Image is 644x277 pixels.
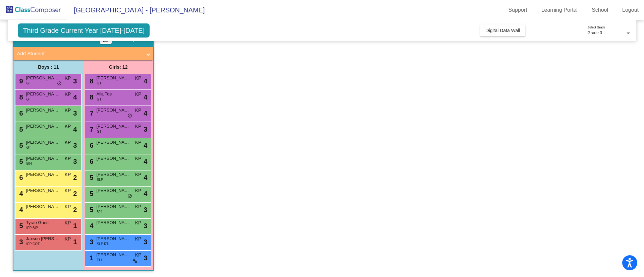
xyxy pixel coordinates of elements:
span: 3 [73,156,77,166]
span: 7 [88,110,93,117]
span: [PERSON_NAME] [96,235,130,242]
span: 3 [73,108,77,118]
a: Learning Portal [536,5,583,15]
span: Aila Toe [96,91,130,97]
span: 4 [144,172,147,183]
span: 6 [88,158,93,165]
span: 4 [73,124,77,134]
span: KP [135,91,142,98]
span: 4 [144,189,147,199]
span: [GEOGRAPHIC_DATA] - [PERSON_NAME] [67,5,205,15]
span: do_not_disturb_alt [57,81,62,86]
span: 504 [97,209,102,214]
span: 4 [88,222,93,229]
span: 1 [73,237,77,247]
span: 6 [17,110,23,117]
span: KP [65,139,71,146]
span: 9 [17,77,23,85]
span: 3 [144,221,147,231]
span: Digital Data Wall [485,28,520,33]
span: GT [97,81,101,86]
span: 4 [17,190,23,197]
span: [PERSON_NAME] [96,123,130,130]
span: KP [135,203,142,210]
span: [PERSON_NAME] [26,75,59,81]
span: [PERSON_NAME] [96,155,130,162]
span: [PERSON_NAME] [26,139,59,146]
span: 3 [73,140,77,150]
mat-panel-title: Add Student [17,50,142,58]
span: KP [65,219,71,226]
span: 3 [144,205,147,215]
span: KP [65,235,71,243]
span: [PERSON_NAME] [26,155,59,162]
span: 504 [26,161,32,166]
span: [PERSON_NAME] [26,123,59,130]
span: KP [135,155,142,162]
span: 2 [73,172,77,183]
span: 3 [144,237,147,247]
span: 3 [144,253,147,263]
span: 4 [144,108,147,118]
span: 5 [88,174,93,181]
span: 4 [17,206,23,213]
span: KP [65,123,71,130]
span: 5 [88,190,93,197]
mat-expansion-panel-header: Add Student [13,47,153,60]
button: Print Students Details [100,34,112,44]
span: KP [135,75,142,82]
span: [PERSON_NAME] [96,219,130,226]
span: [PERSON_NAME] [PERSON_NAME] [96,252,130,258]
span: 1 [73,221,77,231]
span: KP [135,219,142,226]
span: KP [135,139,142,146]
span: [PERSON_NAME] [96,171,130,178]
span: KP [65,203,71,210]
span: 5 [88,206,93,213]
div: Boys : 11 [13,60,83,74]
span: [PERSON_NAME] [26,203,59,210]
span: GT [26,81,31,86]
span: [PERSON_NAME] [26,107,59,114]
span: KP [65,187,71,194]
span: 2 [73,205,77,215]
span: 8 [88,93,93,101]
span: SLP RTI [97,241,109,247]
span: [PERSON_NAME] [96,107,130,114]
span: Grade 3 [588,30,602,35]
span: 8 [17,93,23,101]
a: Logout [617,5,644,15]
span: KP [65,155,71,162]
span: 3 [73,76,77,86]
span: KP [135,171,142,178]
span: [PERSON_NAME] [96,139,130,146]
span: GT [97,97,101,102]
span: Third Grade Current Year [DATE]-[DATE] [18,23,150,38]
span: GT [26,97,31,102]
span: 6 [88,142,93,149]
span: Tyrae Guest [26,219,59,226]
span: [PERSON_NAME] [PERSON_NAME] [96,203,130,210]
span: 5 [17,158,23,165]
button: Digital Data Wall [480,24,525,37]
span: SLP [97,177,103,182]
span: KP [135,187,142,194]
span: do_not_disturb_alt [127,194,132,199]
span: Jaxson [PERSON_NAME] [26,235,59,242]
span: IEP COT [26,241,40,247]
span: 3 [144,124,147,134]
span: 4 [73,92,77,102]
span: 6 [17,174,23,181]
a: School [586,5,613,15]
span: 3 [17,238,23,246]
span: GT [97,129,101,134]
span: KP [65,91,71,98]
span: KP [65,171,71,178]
span: KP [65,107,71,114]
span: KP [135,252,142,259]
span: 8 [88,77,93,85]
span: 4 [144,140,147,150]
span: 4 [144,156,147,166]
span: 3 [88,238,93,246]
span: [PERSON_NAME] [26,91,59,97]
